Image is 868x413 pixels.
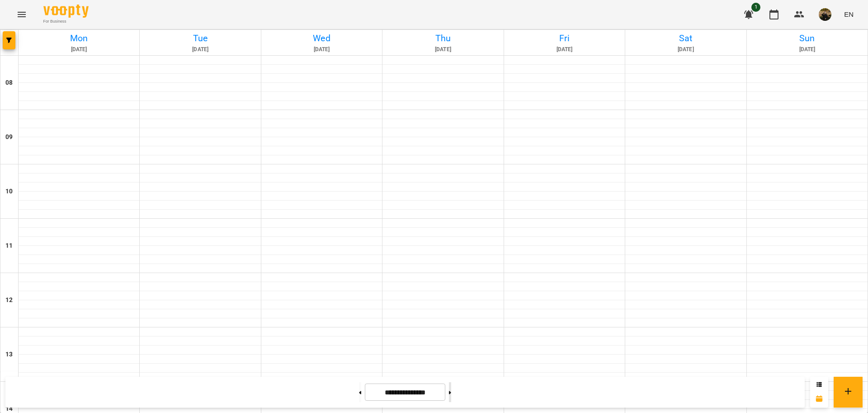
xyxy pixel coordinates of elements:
[263,45,381,54] h6: [DATE]
[11,4,33,25] button: Menu
[141,31,259,45] h6: Tue
[505,45,623,54] h6: [DATE]
[819,8,831,21] img: 30463036ea563b2b23a8b91c0e98b0e0.jpg
[751,3,760,12] span: 1
[748,31,866,45] h6: Sun
[43,19,89,24] span: For Business
[384,45,502,54] h6: [DATE]
[141,45,259,54] h6: [DATE]
[20,45,138,54] h6: [DATE]
[748,45,866,54] h6: [DATE]
[627,45,745,54] h6: [DATE]
[627,31,745,45] h6: Sat
[5,241,13,251] h6: 11
[263,31,381,45] h6: Wed
[5,132,13,142] h6: 09
[844,10,854,19] span: EN
[505,31,623,45] h6: Fri
[43,5,89,18] img: Voopty Logo
[5,350,13,360] h6: 13
[5,78,13,88] h6: 08
[20,31,138,45] h6: Mon
[840,6,857,23] button: EN
[5,295,13,305] h6: 12
[5,187,13,197] h6: 10
[384,31,502,45] h6: Thu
